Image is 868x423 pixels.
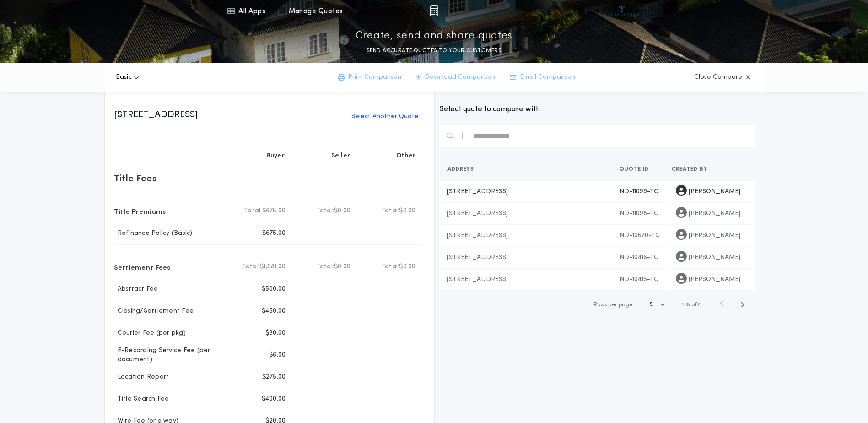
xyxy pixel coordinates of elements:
[612,158,663,180] button: Quote ID
[440,158,611,180] button: Address
[440,225,755,247] button: [STREET_ADDRESS]ND-10670-TC[PERSON_NAME]
[447,231,508,240] span: [STREET_ADDRESS]
[689,209,740,218] span: [PERSON_NAME]
[664,158,744,180] button: Created by
[114,395,169,404] p: Title Search Fee
[440,181,755,203] button: [STREET_ADDRESS]ND-11099-TC[PERSON_NAME]
[114,108,198,125] h1: [STREET_ADDRESS]
[114,204,166,218] p: Title Premiums
[348,73,401,82] p: Print Comparison
[694,73,742,82] p: Close Compare
[620,275,658,284] span: ND-10415-TC
[440,247,755,269] button: [STREET_ADDRESS]ND-10416-TC[PERSON_NAME]
[620,231,660,240] span: ND-10670-TC
[593,302,634,308] span: Rows per page:
[316,206,334,216] b: Total:
[447,253,508,262] span: [STREET_ADDRESS]
[356,29,512,43] p: Create, send and share quotes
[349,108,421,125] button: Select Another Quote
[331,152,350,161] p: Seller
[440,269,755,291] button: [STREET_ADDRESS]ND-10415-TC[PERSON_NAME]
[447,187,508,196] span: [STREET_ADDRESS]
[689,231,740,240] span: [PERSON_NAME]
[447,165,474,174] span: Address
[620,209,658,218] span: ND-11098-TC
[440,203,755,225] button: [STREET_ADDRESS]ND-11098-TC[PERSON_NAME]
[265,329,286,338] p: $30.00
[242,262,260,271] b: Total:
[269,351,286,360] p: $6.00
[447,275,508,284] span: [STREET_ADDRESS]
[316,262,334,271] b: Total:
[381,262,399,271] b: Total:
[672,165,707,174] span: Created by
[396,152,415,161] p: Other
[266,152,285,161] p: Buyer
[114,373,169,382] p: Location Report
[334,262,350,271] span: $0.00
[331,69,409,86] button: Print Comparison
[520,73,575,82] p: Email Comparison
[689,275,740,284] span: [PERSON_NAME]
[367,46,501,55] p: SEND ACCURATE QUOTES TO YOUR CUSTOMERS
[114,346,228,364] p: E-Recording Service Fee (per document)
[262,307,286,316] p: $450.00
[114,329,186,338] p: Courier Fee (per pkg)
[650,298,668,312] button: 5
[114,285,158,294] p: Abstract Fee
[430,5,438,16] img: img
[262,206,286,216] span: $675.00
[425,73,495,82] p: Download Comparison
[682,302,684,308] span: 1
[262,229,286,238] p: $675.00
[116,63,139,92] button: Basic
[114,260,171,274] p: Settlement Fees
[244,206,262,216] b: Total:
[620,253,658,262] span: ND-10416-TC
[691,301,700,309] span: of 7
[650,300,653,309] h1: 5
[351,112,419,121] p: Select Another Quote
[114,307,194,316] p: Closing/Settlement Fee
[687,302,690,308] span: 5
[687,69,758,86] button: Close Compare
[262,373,286,382] p: $275.00
[689,253,740,262] span: [PERSON_NAME]
[260,262,286,271] span: $1,681.00
[114,171,157,185] p: Title Fees
[399,206,415,216] span: $0.00
[399,262,415,271] span: $0.00
[334,206,350,216] span: $0.00
[605,6,639,16] img: vs-icon
[620,165,649,174] span: Quote ID
[447,209,508,218] span: [STREET_ADDRESS]
[262,285,286,294] p: $500.00
[689,187,740,196] span: [PERSON_NAME]
[114,229,193,238] p: Refinance Policy (Basic)
[440,98,755,125] h1: Select quote to compare with
[116,73,132,82] span: Basic
[502,69,582,86] button: Email Comparison
[620,187,658,196] span: ND-11099-TC
[381,206,399,216] b: Total:
[409,69,502,86] button: Download Comparison
[262,395,286,404] p: $400.00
